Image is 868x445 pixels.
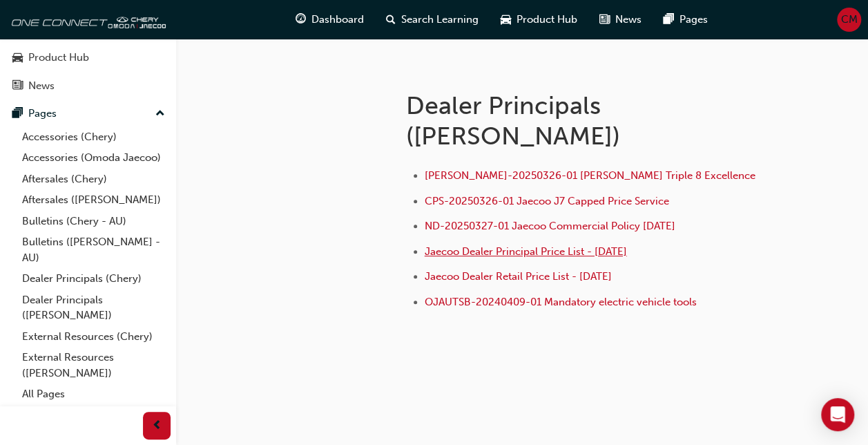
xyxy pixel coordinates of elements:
[821,398,854,431] div: Open Intercom Messenger
[386,11,396,28] span: search-icon
[425,220,675,232] a: ND-20250327-01 Jaecoo Commercial Policy [DATE]
[284,6,375,34] a: guage-iconDashboard
[679,12,708,28] span: Pages
[155,105,165,123] span: up-icon
[28,78,55,94] div: News
[6,73,171,99] a: News
[425,245,627,258] a: Jaecoo Dealer Principal Price List - [DATE]
[841,12,858,28] span: CM
[6,101,171,126] button: Pages
[7,6,166,33] img: oneconnect
[17,211,171,232] a: Bulletins (Chery - AU)
[17,384,171,405] a: All Pages
[17,169,171,190] a: Aftersales (Chery)
[406,91,763,151] h1: Dealer Principals ([PERSON_NAME])
[517,12,577,28] span: Product Hub
[296,11,306,28] span: guage-icon
[615,12,642,28] span: News
[17,347,171,384] a: External Resources ([PERSON_NAME])
[12,80,23,93] span: news-icon
[17,147,171,169] a: Accessories (Omoda Jaecoo)
[28,106,57,122] div: Pages
[311,12,364,28] span: Dashboard
[17,268,171,290] a: Dealer Principals (Chery)
[375,6,490,34] a: search-iconSearch Learning
[664,11,674,28] span: pages-icon
[12,108,23,120] span: pages-icon
[12,52,23,64] span: car-icon
[599,11,610,28] span: news-icon
[17,189,171,211] a: Aftersales ([PERSON_NAME])
[17,290,171,326] a: Dealer Principals ([PERSON_NAME])
[28,50,89,66] div: Product Hub
[152,417,162,435] span: prev-icon
[6,45,171,70] a: Product Hub
[490,6,588,34] a: car-iconProduct Hub
[501,11,511,28] span: car-icon
[17,126,171,148] a: Accessories (Chery)
[588,6,653,34] a: news-iconNews
[425,195,669,207] a: CPS-20250326-01 Jaecoo J7 Capped Price Service
[17,326,171,348] a: External Resources (Chery)
[425,296,697,308] a: OJAUTSB-20240409-01 Mandatory electric vehicle tools
[17,231,171,268] a: Bulletins ([PERSON_NAME] - AU)
[425,169,755,182] a: [PERSON_NAME]-20250326-01 [PERSON_NAME] Triple 8 Excellence
[401,12,479,28] span: Search Learning
[837,8,861,32] button: CM
[425,270,612,283] a: Jaecoo Dealer Retail Price List - [DATE]
[653,6,719,34] a: pages-iconPages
